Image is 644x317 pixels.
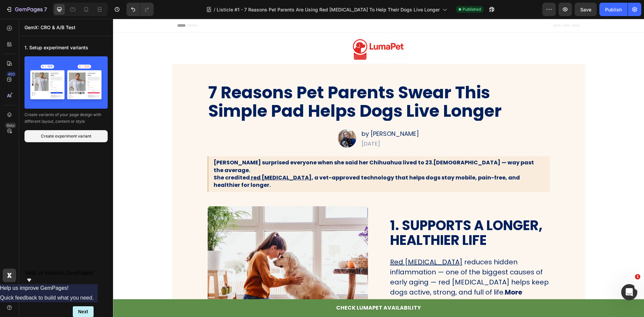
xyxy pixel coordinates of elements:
p: 7 [44,5,47,13]
div: 450 [6,71,16,77]
img: gempages_582691071390122648-aada0078-f3d7-45d0-af56-38e77e8cedd9.png [95,188,255,301]
p: Create variants of your page design with different layout, content or style [24,111,108,125]
button: Show survey - Help us improve GemPages! [25,270,94,284]
button: 7 [3,3,50,16]
div: Publish [605,6,622,13]
span: 1 [635,274,640,279]
span: Published [463,6,481,12]
div: Beta [5,123,16,128]
span: Save [580,7,591,12]
span: / [214,6,215,13]
button: Publish [599,3,628,16]
button: Create experiment variant [24,130,108,142]
a: red [MEDICAL_DATA] [137,155,199,163]
img: thumb-overview-838c1426.png [24,56,108,109]
p: GemX: CRO & A/B Test [24,23,75,32]
p: 1. SUPPORTS A LONGER, HEALTHIER LIFE [277,199,436,229]
p: 1. Setup experiment variants [24,42,108,54]
strong: [PERSON_NAME] surprised everyone when she said her Chihuahua lived to 23.[DEMOGRAPHIC_DATA] — way... [101,140,421,155]
u: Red [MEDICAL_DATA] [277,239,350,248]
img: cb85b011-ff65-4053-95af-f24dc6d25103 [225,110,243,129]
p: CHECK LUMAPET AVAILABILITY [223,284,308,294]
iframe: Design area [113,19,644,317]
iframe: Intercom live chat [621,284,637,300]
u: red [MEDICAL_DATA] [138,155,199,163]
a: Red [MEDICAL_DATA] [277,239,351,248]
span: Listicle #1 - 7 Reasons Pet Parents Are Using Red [MEDICAL_DATA] To Help Their Dogs Live Longer [217,6,440,13]
p: 7 Reasons Pet Parents Swear This Simple Pad Helps Dogs Live Longer [95,64,436,101]
p: [DATE] [249,121,306,129]
button: Save [575,3,597,16]
strong: More activity = more years by your side [277,269,409,288]
p: reduces hidden inflammation — one of the biggest causes of early aging — red [MEDICAL_DATA] helps... [277,238,436,288]
div: Create experiment variant [41,133,91,139]
p: She credited , a vet-approved technology that helps dogs stay mobile, pain-free, and healthier fo... [101,140,431,170]
div: Undo/Redo [126,3,154,16]
span: Help us improve GemPages! [25,270,94,276]
p: by [PERSON_NAME] [249,111,306,119]
img: gempages_582691071390122648-42159d3f-9d59-4e2a-9c63-57ca2fda7c8b.png [237,18,294,41]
